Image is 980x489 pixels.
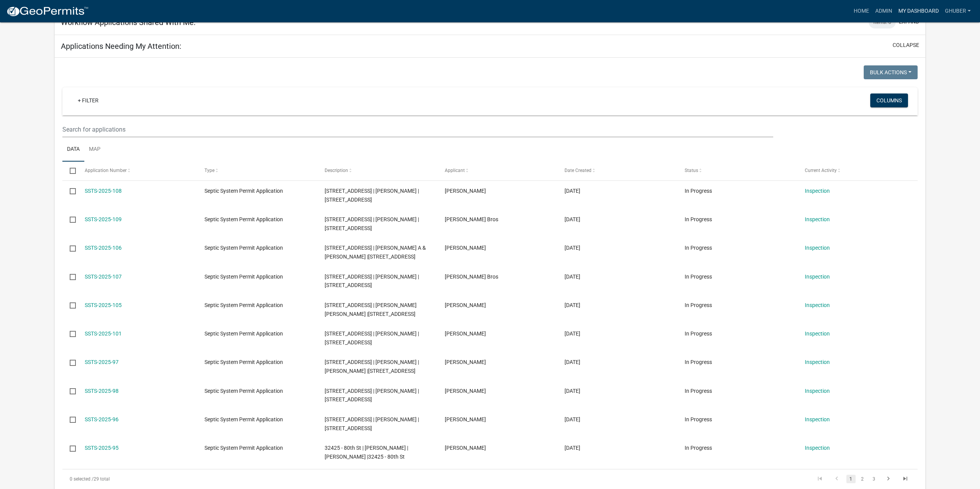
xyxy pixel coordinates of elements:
a: Inspection [805,245,830,251]
span: Bonita Woitas [445,245,486,251]
span: Septic System Permit Application [204,216,283,222]
span: Phillip Schleicher [445,330,486,337]
h5: Workflow Applications Shared With Me: [61,18,196,27]
span: In Progress [685,388,712,394]
div: 29 total [62,469,401,489]
a: Inspection [805,388,830,394]
span: David Krampitz [445,416,486,422]
a: SSTS-2025-95 [85,445,119,451]
a: 1 [846,475,856,483]
a: Inspection [805,330,830,337]
li: page 2 [857,472,868,486]
span: Septic System Permit Application [204,445,283,451]
button: expand [899,18,919,26]
span: In Progress [685,445,712,451]
span: Ken Bentson [445,388,486,394]
span: 0 selected / [70,476,94,482]
datatable-header-cell: Status [677,162,797,180]
span: 09/10/2025 [565,216,580,222]
span: Septic System Permit Application [204,359,283,365]
a: SSTS-2025-98 [85,388,119,394]
datatable-header-cell: Select [62,162,77,180]
span: In Progress [685,359,712,365]
a: Data [62,137,84,162]
span: Description [325,168,348,174]
span: Septic System Permit Application [204,274,283,280]
a: Inspection [805,302,830,308]
span: Date Created [565,168,591,174]
span: Diane Miller [445,188,486,194]
span: 14430 RICE LAKE DR | Steven Nusbaum |14430 RICE LAKE DR [325,216,419,231]
span: Applicant [445,168,465,174]
span: Lori Anderson [445,359,486,365]
span: Type [204,168,214,174]
a: SSTS-2025-107 [85,274,122,280]
span: 07/25/2025 [565,388,580,394]
span: Septic System Permit Application [204,330,283,337]
button: collapse [893,41,919,49]
datatable-header-cell: Type [197,162,317,180]
span: James Bros [445,274,498,280]
span: In Progress [685,274,712,280]
span: 08/20/2025 [565,302,580,308]
span: 08/01/2025 [565,359,580,365]
span: In Progress [685,302,712,308]
a: 2 [858,475,867,483]
span: In Progress [685,216,712,222]
a: My Dashboard [895,4,942,18]
a: Map [84,137,105,162]
a: go to last page [898,475,913,483]
span: James Bros [445,216,498,222]
a: + Filter [72,93,105,107]
a: Inspection [805,216,830,222]
span: In Progress [685,188,712,194]
li: page 3 [868,472,880,486]
span: 08/26/2025 [565,274,580,280]
span: 6775 OLD HWY 14 | KENNETH BENTSON |6775 OLD HWY 14 [325,388,419,403]
span: 32425 - 80th St | CHRISTOPHER C BYRON | JAMES W BYRON |32425 - 80th St [325,445,408,460]
span: 29841 128TH ST | DAVID M KRAMPITZ |29841 128TH ST [325,416,419,431]
a: Admin [872,4,895,18]
a: Inspection [805,359,830,365]
span: Application Number [85,168,127,174]
a: Inspection [805,188,830,194]
span: 09/05/2025 [565,245,580,251]
a: Inspection [805,445,830,451]
span: 07/21/2025 [565,445,580,451]
datatable-header-cell: Applicant [437,162,558,180]
h5: Applications Needing My Attention: [61,42,181,51]
a: SSTS-2025-108 [85,188,122,194]
span: In Progress [685,245,712,251]
a: SSTS-2025-109 [85,216,122,222]
span: Kyle Jamison Ladlie [445,302,486,308]
a: go to first page [812,475,827,483]
span: Septic System Permit Application [204,388,283,394]
datatable-header-cell: Date Created [557,162,677,180]
span: Septic System Permit Application [204,416,283,422]
span: In Progress [685,416,712,422]
span: Septic System Permit Application [204,188,283,194]
span: 21720 STATE HWY 13 | MCKENZIE LEE GILBY |21720 STATE HWY 13 [325,302,417,317]
span: 30305 128TH ST | DONALD A & BONITA J WOITAS |30305 128TH ST [325,245,426,260]
li: page 1 [845,472,857,486]
span: 09/10/2025 [565,188,580,194]
a: SSTS-2025-97 [85,359,119,365]
a: SSTS-2025-106 [85,245,122,251]
a: Inspection [805,274,830,280]
span: 12828 210TH AVE | DIANE J MILLER |12828 210TH AVE [325,188,419,203]
span: Status [685,168,698,174]
span: 11427 WILTON BRIDGE RD | JILLAYNE RAETZ |11427 WILTON BRIDGE RD [325,330,419,345]
a: go to previous page [829,475,844,483]
button: Bulk Actions [864,65,918,79]
input: Search for applications [62,122,773,137]
span: 17236 237TH AVE | RANDY E ANDERSON | LORI K ANDERSON |17236 237TH AVE [325,359,419,374]
span: In Progress [685,330,712,337]
a: SSTS-2025-105 [85,302,122,308]
datatable-header-cell: Application Number [77,162,198,180]
a: go to next page [881,475,896,483]
a: SSTS-2025-96 [85,416,119,422]
button: Columns [870,93,908,107]
span: 08/10/2025 [565,330,580,337]
datatable-header-cell: Description [317,162,437,180]
span: Chris Byron [445,445,486,451]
